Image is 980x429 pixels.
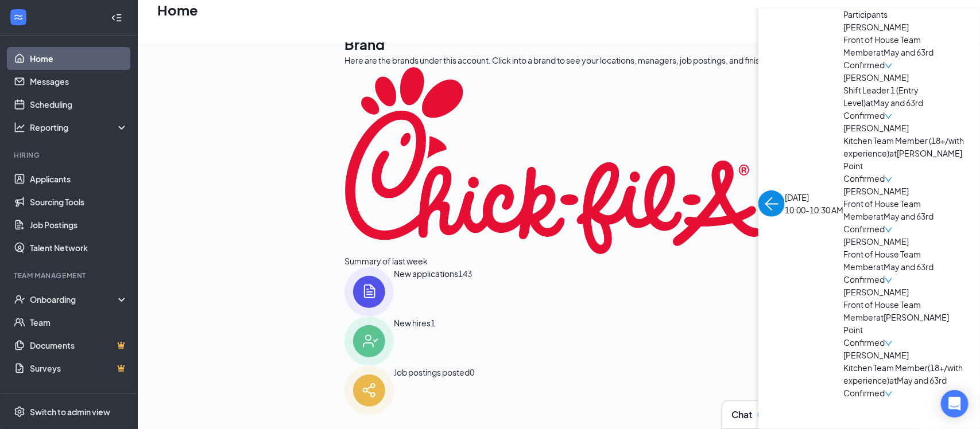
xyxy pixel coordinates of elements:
[785,191,843,204] span: [DATE]
[14,294,25,305] svg: UserCheck
[394,267,458,317] div: New applications
[843,109,885,122] span: Confirmed
[344,34,960,54] h1: Brand
[843,361,964,387] span: Kitchen Team Member(18+/with experience) at May and 63rd
[30,70,128,93] a: Messages
[885,62,893,70] span: down
[758,190,785,217] button: back-button
[13,11,24,23] svg: WorkstreamLogo
[344,317,394,366] img: icon
[843,298,964,336] span: Front of House Team Member at [PERSON_NAME] Point
[843,273,885,286] span: Confirmed
[843,71,964,84] span: [PERSON_NAME]
[941,390,969,418] div: Open Intercom Messenger
[344,255,428,267] span: Summary of last week
[843,223,885,235] span: Confirmed
[30,334,128,357] a: DocumentsCrown
[785,204,843,216] span: 10:00-10:30 AM
[843,336,885,349] span: Confirmed
[30,190,128,213] a: Sourcing Tools
[843,248,964,273] span: Front of House Team Member at May and 63rd
[470,366,474,415] span: 0
[344,366,394,415] img: icon
[843,197,964,223] span: Front of House Team Member at May and 63rd
[394,366,470,415] div: Job postings posted
[843,84,964,109] span: Shift Leader 1 (Entry Level) at May and 63rd
[30,122,129,133] div: Reporting
[30,213,128,236] a: Job Postings
[30,167,128,190] a: Applicants
[394,317,431,366] div: New hires
[30,405,110,417] div: Switch to admin view
[344,67,761,255] img: Chick-fil-A
[30,236,128,259] a: Talent Network
[843,58,885,71] span: Confirmed
[843,21,964,33] span: [PERSON_NAME]
[111,11,122,23] svg: Collapse
[731,408,752,421] h3: Chat
[344,54,960,67] div: Here are the brands under this account. Click into a brand to see your locations, managers, job p...
[843,134,964,172] span: Kitchen Team Member (18+/with experience) at [PERSON_NAME] Point
[30,311,128,334] a: Team
[14,271,126,280] div: Team Management
[843,286,964,298] span: [PERSON_NAME]
[14,405,25,417] svg: Settings
[885,390,893,398] span: down
[30,47,128,70] a: Home
[14,150,126,160] div: Hiring
[344,267,394,317] img: icon
[458,267,472,317] span: 143
[30,357,128,380] a: SurveysCrown
[885,175,893,184] span: down
[30,93,128,116] a: Scheduling
[843,33,964,58] span: Front of House Team Member at May and 63rd
[885,112,893,120] span: down
[431,317,435,366] span: 1
[885,276,893,284] span: down
[843,235,964,248] span: [PERSON_NAME]
[843,349,964,361] span: [PERSON_NAME]
[14,122,25,133] svg: Analysis
[885,340,893,348] span: down
[843,185,964,197] span: [PERSON_NAME]
[843,172,885,185] span: Confirmed
[843,122,964,134] span: [PERSON_NAME]
[885,226,893,234] span: down
[30,294,118,305] div: Onboarding
[843,387,885,399] span: Confirmed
